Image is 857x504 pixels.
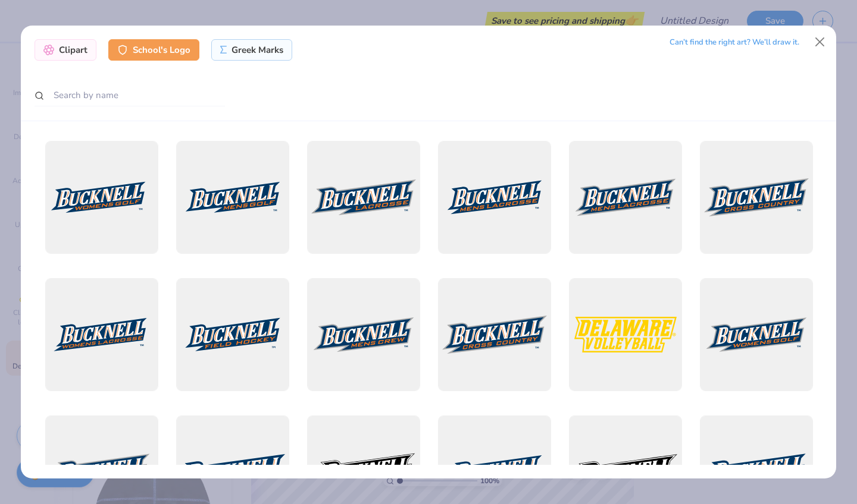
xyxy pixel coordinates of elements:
[108,39,199,61] div: School's Logo
[670,32,799,53] div: Can’t find the right art? We’ll draw it.
[35,39,96,61] div: Clipart
[809,31,831,53] button: Close
[211,39,293,61] div: Greek Marks
[35,84,225,106] input: Search by name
